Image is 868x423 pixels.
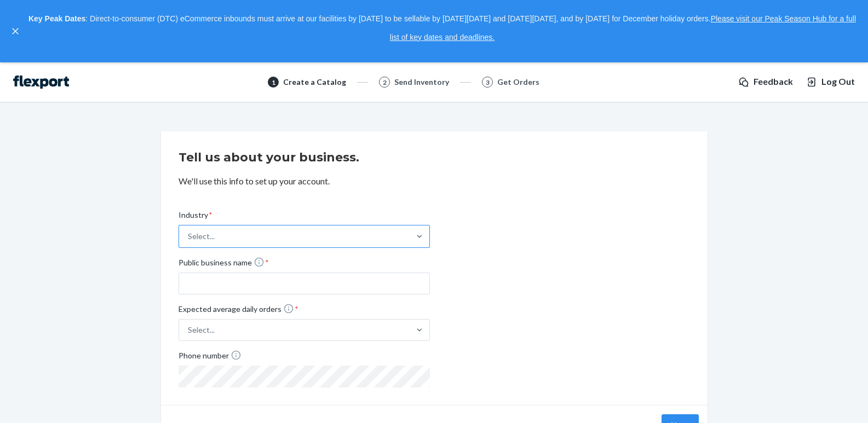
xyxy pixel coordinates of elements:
img: Flexport logo [13,76,69,89]
p: : Direct-to-consumer (DTC) eCommerce inbounds must arrive at our facilities by [DATE] to be sella... [26,10,858,47]
span: Public business name [179,257,269,273]
span: 2 [383,78,387,87]
button: Log Out [806,76,855,88]
span: Industry [179,210,212,225]
span: Feedback [754,76,793,88]
input: Public business name * [179,273,430,294]
div: Send Inventory [394,77,449,88]
span: Phone number [179,350,242,366]
h2: Tell us about your business. [179,149,690,166]
span: Log Out [821,76,855,88]
div: Create a Catalog [283,77,346,88]
span: 3 [486,78,490,87]
a: Feedback [738,76,793,88]
span: 1 [272,78,275,87]
a: Please visit our Peak Season Hub for a full list of key dates and deadlines. [390,14,856,42]
div: Select... [188,231,215,242]
button: close, [10,26,21,37]
strong: Key Peak Dates [28,14,85,23]
span: Expected average daily orders [179,303,298,319]
p: We'll use this info to set up your account. [179,175,690,188]
div: Select... [188,325,215,335]
div: Get Orders [497,77,539,88]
